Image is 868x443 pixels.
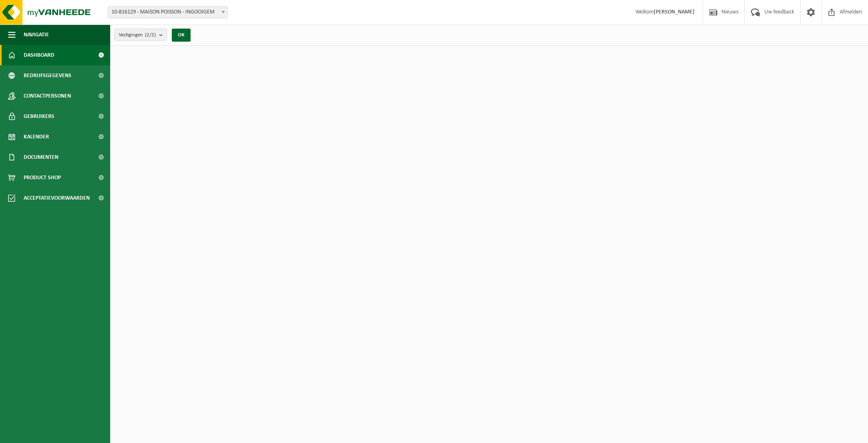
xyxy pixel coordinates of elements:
span: Documenten [24,147,58,167]
span: Gebruikers [24,106,54,127]
span: Kalender [24,127,49,147]
span: Product Shop [24,167,61,188]
span: Acceptatievoorwaarden [24,188,90,208]
span: Dashboard [24,45,54,65]
span: Bedrijfsgegevens [24,65,71,86]
span: 10-816129 - MAISON POISSON - INGOOIGEM [108,7,227,18]
count: (2/2) [145,32,156,38]
span: Contactpersonen [24,86,71,106]
span: Navigatie [24,24,49,45]
button: OK [172,29,191,42]
span: 10-816129 - MAISON POISSON - INGOOIGEM [108,6,228,18]
strong: [PERSON_NAME] [654,9,695,15]
span: Vestigingen [119,29,156,41]
button: Vestigingen(2/2) [114,29,167,41]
